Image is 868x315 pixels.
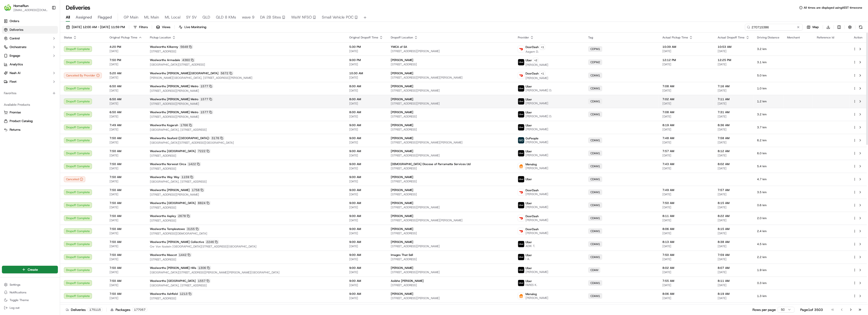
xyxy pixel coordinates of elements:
span: Returns [10,128,20,132]
span: Engage [10,54,20,58]
span: CDAM1 [590,112,600,116]
span: GP Main [124,14,138,20]
span: [STREET_ADDRESS][PERSON_NAME][PERSON_NAME] [391,141,510,144]
span: [PERSON_NAME][GEOGRAPHIC_DATA], [STREET_ADDRESS][PERSON_NAME] [150,76,342,80]
span: [STREET_ADDRESS][PERSON_NAME] [150,102,342,106]
span: All times are displayed using AEST timezone [804,6,862,10]
span: 4:20 PM [110,45,142,49]
div: 7222 [197,149,211,153]
span: [DATE] [662,102,710,105]
span: Views [162,25,170,29]
span: 7:49 AM [662,188,710,192]
span: [DATE] 12:00 AM - [DATE] 11:59 PM [72,25,125,29]
img: uber-new-logo.jpeg [518,176,524,182]
span: Nash AI [10,71,20,75]
img: doordash_logo_v2.png [518,46,524,52]
button: Filters [131,24,150,31]
span: Menulog [526,162,537,166]
span: [DATE] [662,62,710,66]
span: [STREET_ADDRESS][PERSON_NAME] [391,102,510,105]
span: WaW NFSO [291,14,312,20]
span: [DATE] [110,49,142,53]
span: Original Dropoff Time [349,36,378,39]
span: 8:00 AM [349,84,383,88]
img: uber-new-logo.jpeg [518,124,524,130]
span: Control [10,36,20,41]
span: [STREET_ADDRESS] [391,179,510,183]
span: 7:50 AM [110,175,142,179]
span: 7:50 AM [110,162,142,166]
span: [GEOGRAPHIC_DATA][STREET_ADDRESS] [150,63,342,67]
span: [DATE] [349,89,383,93]
span: 5:20 AM [110,71,142,75]
span: 8:00 AM [349,110,383,114]
button: Refresh [857,24,864,31]
div: 1577 [199,110,213,114]
div: Canceled By Provider [64,73,102,78]
span: QLD 8 KMs [216,14,236,20]
span: [STREET_ADDRESS] [391,115,510,118]
span: 9:00 PM [349,58,383,62]
span: Assigned [76,14,92,20]
button: HomeRun [13,3,29,8]
span: CDPM2 [590,60,600,64]
span: 8:36 AM [718,123,750,127]
span: Driving Distance [757,36,780,39]
span: 7:08 AM [662,110,710,114]
div: Action [853,36,863,39]
button: Promise [2,109,58,116]
button: Views [154,24,172,31]
button: Map [805,24,821,31]
span: 7:48 AM [662,136,710,140]
span: [DATE] [110,89,142,93]
span: [PERSON_NAME] [526,153,548,157]
span: GoPeople [526,136,538,140]
span: [DATE] [349,62,383,66]
span: [DATE] [662,89,710,93]
span: [DATE] [110,141,142,144]
span: 7:57 AM [662,149,710,153]
span: [GEOGRAPHIC_DATA], [STREET_ADDRESS] [150,128,342,132]
span: 5.4 km [757,164,780,168]
span: DoorDash [526,188,539,192]
span: [DATE] [110,102,142,105]
span: [PERSON_NAME] [391,97,414,101]
span: [STREET_ADDRESS][PERSON_NAME] [391,49,510,53]
div: 1766 [179,123,193,127]
span: Filters [139,25,148,29]
span: 7:58 AM [718,136,750,140]
span: [DATE] [349,49,383,53]
img: uber-new-logo.jpeg [518,111,524,117]
img: uber-new-logo.jpeg [518,254,524,260]
input: Type to search [745,24,803,31]
span: SY SV [186,14,197,20]
img: doordash_logo_v2.png [518,228,524,234]
span: 7:49 AM [110,123,142,127]
span: [PERSON_NAME] [526,192,548,196]
img: uber-new-logo.jpeg [518,150,524,156]
a: Orders [2,17,58,25]
button: +2 [533,58,538,63]
span: 12:12 PM [662,58,710,62]
span: [STREET_ADDRESS] [391,128,510,131]
span: [DATE] [718,115,750,118]
span: Log out [10,306,19,310]
span: Uber [526,124,532,127]
a: Product Catalog [4,119,56,123]
span: Original Pickup Time [110,36,137,39]
span: [DATE] [110,167,142,170]
span: Product Catalog [10,119,33,123]
span: [PERSON_NAME] D. [526,114,552,118]
span: [STREET_ADDRESS] [150,154,342,158]
a: Promise [4,110,56,115]
span: 8:00 AM [349,97,383,101]
span: [DATE] [110,62,142,66]
span: [PERSON_NAME] [526,76,548,80]
span: 7:11 AM [718,97,750,101]
span: [PERSON_NAME] [391,58,414,62]
span: CDAM1 [590,164,600,168]
span: CDAM1 [590,190,600,194]
div: 5672 [220,71,233,75]
button: [EMAIL_ADDRESS][DOMAIN_NAME] [13,8,48,12]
